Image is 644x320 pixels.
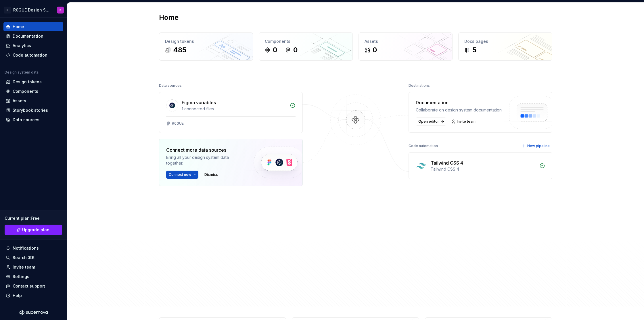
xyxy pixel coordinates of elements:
[472,45,476,55] div: 5
[5,70,39,75] div: Design system data
[527,144,550,148] span: New pipeline
[3,282,63,291] button: Contact support
[3,96,63,105] a: Assets
[265,38,347,44] div: Components
[182,106,286,112] div: 1 connected files
[5,225,62,235] a: Upgrade plan
[450,117,478,126] a: Invite team
[409,82,430,90] div: Destinations
[431,166,536,172] div: Tailwind CSS 4
[202,171,221,179] button: Dismiss
[13,88,38,94] div: Components
[13,43,31,49] div: Analytics
[3,263,63,272] a: Invite team
[13,293,22,298] div: Help
[464,38,546,44] div: Docs pages
[3,32,63,41] a: Documentation
[409,142,438,150] div: Code automation
[273,45,277,55] div: 0
[365,38,446,44] div: Assets
[13,7,50,13] div: R0GUE Design System
[3,41,63,50] a: Analytics
[13,283,45,289] div: Contact support
[13,24,24,30] div: Home
[204,172,218,177] span: Dismiss
[1,4,66,16] button: BR0GUE Design SystemK
[359,32,453,61] a: Assets0
[13,255,34,261] div: Search ⌘K
[165,38,247,44] div: Design tokens
[3,106,63,115] a: Storybook stories
[169,172,191,177] span: Connect new
[166,171,198,179] button: Connect new
[159,32,253,61] a: Design tokens485
[416,107,503,113] div: Collaborate on design system documentation.
[13,52,47,58] div: Code automation
[416,117,446,126] a: Open editor
[3,244,63,253] button: Notifications
[13,264,35,270] div: Invite team
[3,291,63,300] button: Help
[3,272,63,281] a: Settings
[3,22,63,31] a: Home
[520,142,552,150] button: New pipeline
[416,99,503,106] div: Documentation
[13,107,48,113] div: Storybook stories
[259,32,353,61] a: Components00
[166,155,244,166] div: Bring all your design system data together.
[418,119,439,124] span: Open editor
[13,33,43,39] div: Documentation
[5,215,62,221] div: Current plan : Free
[13,117,39,123] div: Data sources
[19,310,48,315] svg: Supernova Logo
[13,245,39,251] div: Notifications
[22,227,49,233] span: Upgrade plan
[159,82,182,90] div: Data sources
[3,87,63,96] a: Components
[373,45,377,55] div: 0
[60,8,62,12] div: K
[159,92,303,133] a: Figma variables1 connected filesR0GUE
[293,45,298,55] div: 0
[3,253,63,262] button: Search ⌘K
[3,51,63,60] a: Code automation
[173,45,186,55] div: 485
[3,77,63,86] a: Design tokens
[13,79,42,85] div: Design tokens
[182,99,216,106] div: Figma variables
[431,159,463,166] div: Tailwind CSS 4
[166,146,244,153] div: Connect more data sources
[457,119,476,124] span: Invite team
[13,98,26,104] div: Assets
[3,115,63,124] a: Data sources
[4,7,11,14] div: B
[159,13,179,22] h2: Home
[13,274,29,279] div: Settings
[458,32,552,61] a: Docs pages5
[172,121,184,126] div: R0GUE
